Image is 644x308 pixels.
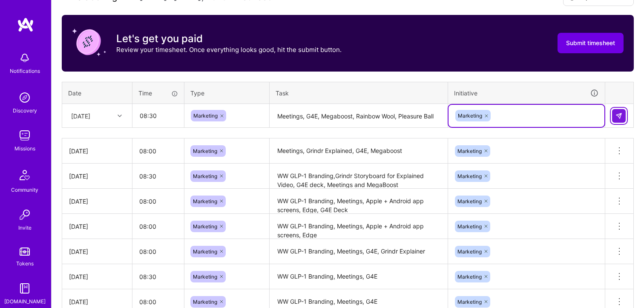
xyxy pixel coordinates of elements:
[16,259,34,268] div: Tokens
[132,140,184,162] input: HH:MM
[20,248,30,256] img: tokens
[615,112,622,119] img: Submit
[118,114,122,118] i: icon Chevron
[270,82,448,104] th: Task
[457,148,482,154] span: Marketing
[71,111,90,120] div: [DATE]
[16,49,33,66] img: bell
[193,299,217,305] span: Marketing
[11,185,38,194] div: Community
[132,190,184,213] input: HH:MM
[69,272,125,281] div: [DATE]
[270,240,447,263] textarea: WW GLP-1 Branding, Meetings, G4E, Grindr Explainer
[16,89,33,106] img: discovery
[457,198,482,204] span: Marketing
[193,173,217,179] span: Marketing
[193,112,218,119] span: Marketing
[10,66,40,75] div: Notifications
[457,173,482,179] span: Marketing
[454,88,599,98] div: Initiative
[193,248,217,255] span: Marketing
[16,280,33,297] img: guide book
[558,33,624,53] button: Submit timesheet
[270,190,447,213] textarea: WW GLP-1 Branding, Meetings, Apple + Android app screens, Edge, G4E Deck
[458,112,482,119] span: Marketing
[69,222,125,231] div: [DATE]
[69,172,125,181] div: [DATE]
[69,297,125,306] div: [DATE]
[16,127,33,144] img: teamwork
[4,297,46,306] div: [DOMAIN_NAME]
[457,299,482,305] span: Marketing
[138,89,178,98] div: Time
[457,248,482,255] span: Marketing
[132,165,184,187] input: HH:MM
[184,82,270,104] th: Type
[270,164,447,188] textarea: WW GLP-1 Branding,Grindr Storyboard for Explained Video, G4E deck, Meetings and MegaBoost
[69,247,125,256] div: [DATE]
[457,223,482,230] span: Marketing
[72,25,106,59] img: coin
[133,104,184,127] input: HH:MM
[14,165,35,185] img: Community
[270,105,447,127] textarea: Meetings, G4E, Megaboost, Rainbow Wool, Pleasure Ball
[132,240,184,263] input: HH:MM
[270,139,447,163] textarea: Meetings, Grindr Explained, G4E, Megaboost
[193,148,217,154] span: Marketing
[270,265,447,288] textarea: WW GLP-1 Branding, Meetings, G4E
[270,215,447,238] textarea: WW GLP-1 Branding, Meetings, Apple + Android app screens, Edge
[132,265,184,288] input: HH:MM
[193,198,217,204] span: Marketing
[69,197,125,206] div: [DATE]
[566,39,615,47] span: Submit timesheet
[69,147,125,155] div: [DATE]
[14,144,35,153] div: Missions
[612,109,627,123] div: null
[193,273,217,280] span: Marketing
[116,32,342,45] h3: Let's get you paid
[18,223,32,232] div: Invite
[132,215,184,238] input: HH:MM
[457,273,482,280] span: Marketing
[16,206,33,223] img: Invite
[17,17,34,32] img: logo
[13,106,37,115] div: Discovery
[193,223,217,230] span: Marketing
[62,82,132,104] th: Date
[116,45,342,54] p: Review your timesheet. Once everything looks good, hit the submit button.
